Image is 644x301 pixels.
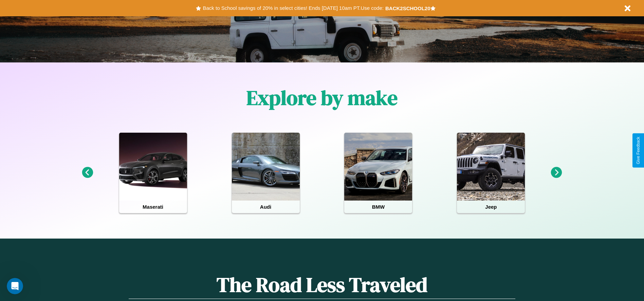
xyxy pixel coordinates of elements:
h1: Explore by make [246,84,398,112]
h1: The Road Less Traveled [129,271,515,299]
h4: Audi [232,201,300,213]
button: Back to School savings of 20% in select cities! Ends [DATE] 10am PT.Use code: [201,3,385,13]
iframe: Intercom live chat [7,278,23,294]
b: BACK2SCHOOL20 [385,5,430,11]
h4: Jeep [457,201,525,213]
div: Give Feedback [636,137,641,164]
h4: BMW [344,201,412,213]
h4: Maserati [119,201,187,213]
